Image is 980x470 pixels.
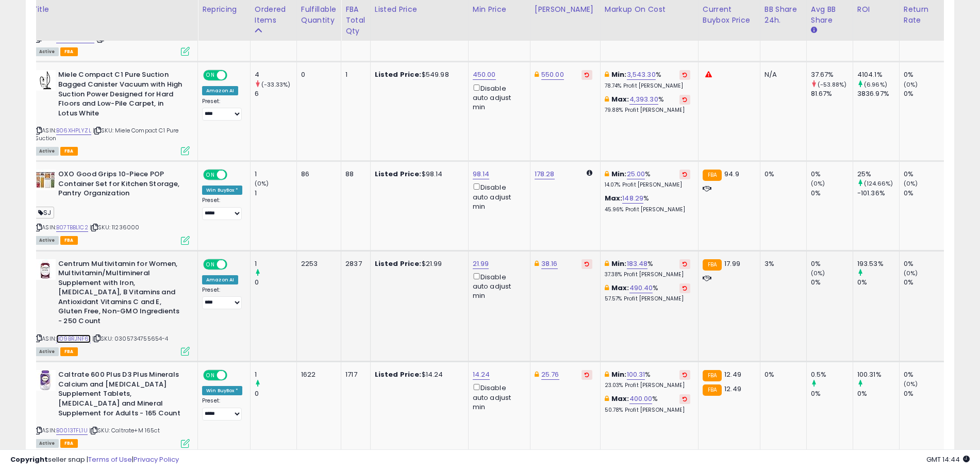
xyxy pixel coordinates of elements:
div: % [605,259,690,278]
b: Min: [611,370,627,379]
b: Listed Price: [375,169,422,179]
div: 0% [811,189,853,198]
div: 81.67% [811,89,853,98]
div: Preset: [202,197,242,220]
p: 37.38% Profit [PERSON_NAME] [605,271,690,278]
a: B07TBBL1C2 [56,223,88,232]
div: % [605,194,690,213]
small: Avg BB Share. [811,26,817,35]
div: 0% [765,370,799,379]
span: All listings currently available for purchase on Amazon [35,147,59,156]
div: $21.99 [375,259,460,268]
span: FBA [60,236,78,245]
div: 0% [904,189,945,198]
a: Terms of Use [88,455,132,464]
p: 23.03% Profit [PERSON_NAME] [605,382,690,389]
p: 45.96% Profit [PERSON_NAME] [605,206,690,213]
a: 178.28 [535,169,555,179]
a: 148.29 [622,193,643,204]
a: 4,393.30 [629,94,658,105]
b: Listed Price: [375,370,422,379]
div: Win BuyBox * [202,186,242,195]
div: Amazon AI [202,86,238,95]
div: 0% [811,389,853,398]
p: 79.88% Profit [PERSON_NAME] [605,107,690,114]
div: Listed Price [375,4,464,15]
div: Ordered Items [255,4,292,26]
div: N/A [765,70,799,79]
small: (0%) [904,179,918,188]
b: Max: [611,94,629,104]
span: 2025-08-12 14:44 GMT [926,455,970,464]
div: Repricing [202,4,246,15]
a: 14.24 [473,370,490,380]
b: Max: [605,193,623,203]
a: Privacy Policy [134,455,179,464]
div: FBA Total Qty [345,4,366,37]
span: ON [204,71,217,80]
div: Disable auto adjust min [473,382,522,412]
a: 550.00 [541,70,564,80]
img: 511yIEy6DxL._SL40_.jpg [35,170,56,190]
div: 2837 [345,259,362,268]
div: Return Rate [904,4,941,26]
small: FBA [703,259,722,271]
a: 25.00 [627,169,645,179]
small: FBA [703,370,722,381]
div: Preset: [202,98,242,121]
div: 0% [811,259,853,268]
span: OFF [226,260,242,268]
span: FBA [60,47,78,56]
b: Max: [611,283,629,293]
div: 0 [255,278,296,287]
div: 0% [904,370,945,379]
img: 414FG8MGE+L._SL40_.jpg [35,259,56,280]
span: 12.49 [724,370,741,379]
b: Listed Price: [375,259,422,268]
div: 3% [765,259,799,268]
div: 1 [255,259,296,268]
div: Disable auto adjust min [473,82,522,112]
div: 0% [811,170,853,179]
img: 41Pcn4v97GL._SL40_.jpg [35,370,56,391]
p: 57.57% Profit [PERSON_NAME] [605,295,690,303]
a: 183.48 [627,259,648,269]
div: Win BuyBox * [202,386,242,395]
a: B0013TFL1U [56,426,88,435]
span: | SKU: 0305734755654-4 [92,334,169,343]
span: | SKU: Caltrate+M 165ct [89,426,160,434]
a: 400.00 [629,394,653,404]
div: 37.67% [811,70,853,79]
div: 86 [301,170,333,179]
span: FBA [60,439,78,448]
b: Min: [611,70,627,79]
div: % [605,70,690,89]
div: 0% [904,70,945,79]
span: ON [204,371,217,380]
span: ON [204,171,217,179]
div: % [605,283,690,303]
div: 25% [857,170,899,179]
a: 100.31 [627,370,645,380]
small: (0%) [811,269,825,277]
a: 25.76 [541,370,559,380]
div: Preset: [202,287,242,310]
span: | SKU: 1129780 [96,35,141,43]
small: (0%) [255,179,269,188]
div: 1 [255,370,296,379]
span: FBA [60,147,78,156]
div: Current Buybox Price [703,4,756,26]
div: 193.53% [857,259,899,268]
div: Preset: [202,397,242,421]
div: 0% [811,278,853,287]
span: 12.49 [724,384,741,394]
div: % [605,394,690,413]
div: [PERSON_NAME] [535,4,596,15]
b: Centrum Multivitamin for Women, Multivitamin/Multimineral Supplement with Iron, [MEDICAL_DATA], B... [58,259,184,329]
a: 21.99 [473,259,489,269]
div: 3836.97% [857,89,899,98]
div: $549.98 [375,70,460,79]
div: Avg BB Share [811,4,849,26]
span: 17.99 [724,259,740,268]
span: 94.9 [724,169,739,179]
